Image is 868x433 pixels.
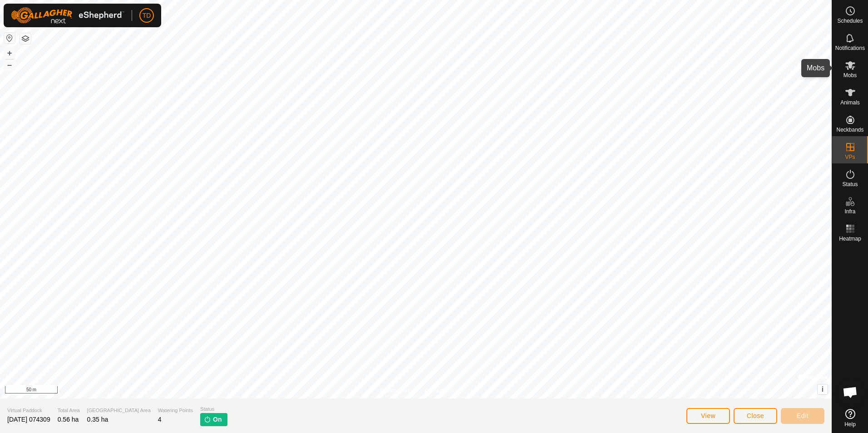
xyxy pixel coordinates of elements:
span: Help [844,422,856,427]
a: Privacy Policy [380,387,414,395]
span: Schedules [837,18,863,24]
span: 4 [158,416,162,423]
span: Close [747,412,764,419]
span: VPs [845,154,855,160]
span: Status [842,182,858,187]
span: On [213,415,222,424]
span: Status [200,405,227,413]
span: View [701,412,715,419]
button: Map Layers [20,33,31,44]
span: 0.56 ha [58,416,79,423]
span: Edit [797,412,809,419]
button: Close [734,408,777,424]
span: Virtual Paddock [7,407,50,414]
span: [DATE] 074309 [7,416,50,423]
span: Heatmap [839,236,861,241]
span: 0.35 ha [87,416,108,423]
button: i [818,384,828,394]
span: [GEOGRAPHIC_DATA] Area [87,407,151,414]
img: Gallagher Logo [11,7,124,24]
span: TD [143,11,151,20]
span: Total Area [58,407,80,414]
img: turn-on [204,416,211,423]
div: Open chat [837,379,864,406]
button: – [4,59,15,70]
a: Help [832,405,868,431]
button: Reset Map [4,33,15,44]
a: Contact Us [425,387,452,395]
span: Mobs [843,73,857,78]
button: View [686,408,730,424]
span: Watering Points [158,407,193,414]
button: Edit [781,408,824,424]
button: + [4,48,15,59]
span: Notifications [835,45,865,51]
span: Neckbands [836,127,863,133]
span: i [822,385,824,393]
span: Infra [844,209,855,214]
span: Animals [840,100,860,105]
